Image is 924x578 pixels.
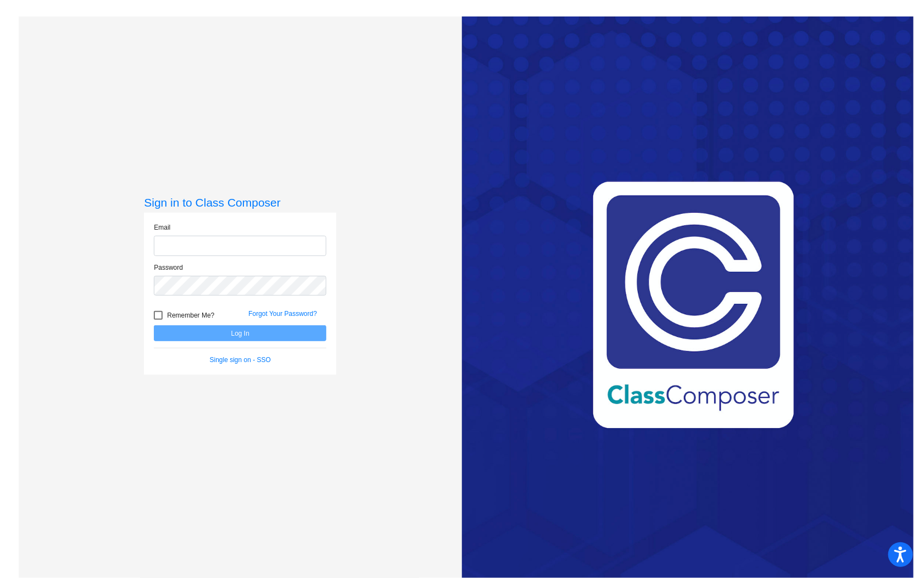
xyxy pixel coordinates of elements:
h3: Sign in to Class Composer [144,196,336,209]
span: Remember Me? [167,309,214,322]
button: Log In [154,325,326,341]
label: Email [154,223,170,232]
label: Password [154,263,183,273]
a: Forgot Your Password? [248,310,317,318]
a: Single sign on - SSO [210,356,271,364]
